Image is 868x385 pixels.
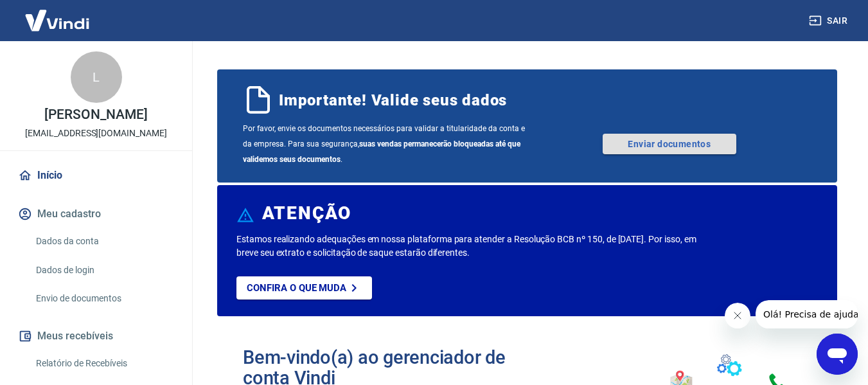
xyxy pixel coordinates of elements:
span: Por favor, envie os documentos necessários para validar a titularidade da conta e da empresa. Par... [243,121,527,167]
p: [PERSON_NAME] [44,108,147,121]
p: Confira o que muda [247,282,346,294]
button: Sair [806,9,853,33]
span: Importante! Valide seus dados [279,90,507,111]
a: Confira o que muda [236,276,372,300]
button: Meus recebíveis [15,322,177,350]
h6: ATENÇÃO [262,207,351,220]
iframe: Mensagem da empresa [756,300,858,328]
b: suas vendas permanecerão bloqueadas até que validemos seus documentos [243,139,520,164]
a: Dados de login [31,257,177,283]
p: [EMAIL_ADDRESS][DOMAIN_NAME] [25,127,167,140]
a: Dados da conta [31,228,177,255]
iframe: Fechar mensagem [725,303,750,328]
a: Início [15,161,177,190]
a: Enviar documentos [603,134,736,154]
a: Relatório de Recebíveis [31,350,177,377]
div: L [71,51,122,103]
button: Meu cadastro [15,200,177,228]
span: Olá! Precisa de ajuda? [8,9,108,19]
iframe: Botão para abrir a janela de mensagens [817,334,858,375]
p: Estamos realizando adequações em nossa plataforma para atender a Resolução BCB nº 150, de [DATE].... [236,233,702,260]
a: Envio de documentos [31,285,177,312]
img: Vindi [15,1,99,40]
